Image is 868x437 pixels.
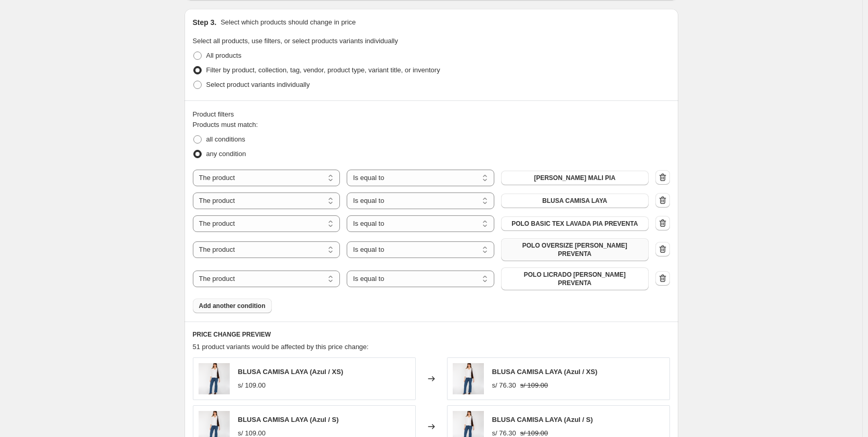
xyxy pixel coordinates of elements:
strike: s/ 109.00 [520,380,548,391]
span: BLUSA CAMISA LAYA (Azul / XS) [492,368,598,376]
p: Select which products should change in price [220,17,356,28]
span: Filter by product, collection, tag, vendor, product type, variant title, or inventory [206,66,440,74]
span: POLO BASIC TEX LAVADA PIA PREVENTA [511,220,638,228]
button: Add another condition [193,299,272,313]
span: BLUSA CAMISA LAYA (Azul / S) [238,416,339,423]
span: All products [206,52,242,59]
span: POLO LICRADO [PERSON_NAME] PREVENTA [507,271,642,287]
h6: PRICE CHANGE PREVIEW [193,330,670,339]
span: [PERSON_NAME] MALI PIA [534,174,615,182]
span: Select all products, use filters, or select products variants individually [193,37,398,45]
div: Product filters [193,109,670,120]
span: all conditions [206,135,245,143]
button: POLO LICRADO TINA PREVENTA [501,267,649,290]
button: BLUSA CAMISA LAYA [501,194,649,208]
div: s/ 109.00 [238,380,266,391]
img: 9.1_053e3dcb-5c2d-4f61-9038-520c2eb8acc7_80x.png [453,363,484,394]
button: CAMISA RAYAS MALI PIA [501,171,649,185]
span: Products must match: [193,121,258,128]
span: POLO OVERSIZE [PERSON_NAME] PREVENTA [507,241,642,258]
span: 51 product variants would be affected by this price change: [193,343,369,351]
div: s/ 76.30 [492,380,516,391]
span: BLUSA CAMISA LAYA (Azul / S) [492,416,593,423]
span: any condition [206,150,246,158]
span: Select product variants individually [206,81,310,88]
span: BLUSA CAMISA LAYA (Azul / XS) [238,368,344,376]
span: BLUSA CAMISA LAYA [542,197,607,205]
button: POLO OVERSIZE LAVADO TEX PREVENTA [501,238,649,261]
button: POLO BASIC TEX LAVADA PIA PREVENTA [501,216,649,231]
h2: Step 3. [193,17,217,28]
span: Add another condition [199,302,266,310]
img: 9.1_053e3dcb-5c2d-4f61-9038-520c2eb8acc7_80x.png [199,363,230,394]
